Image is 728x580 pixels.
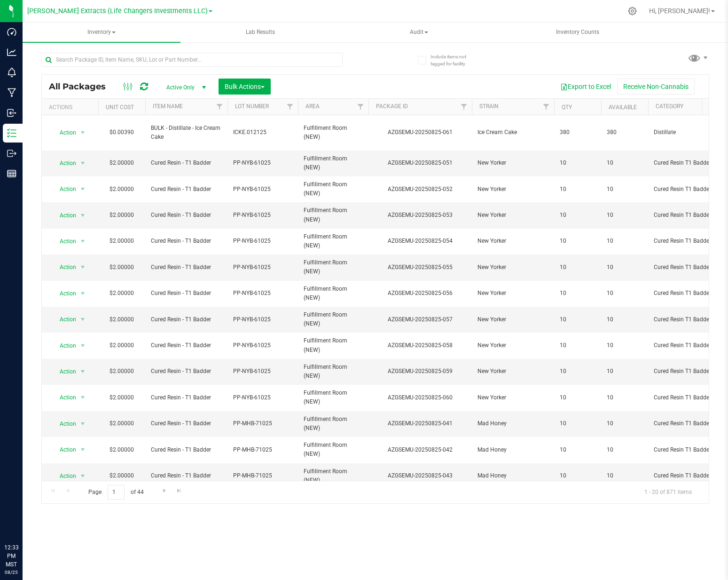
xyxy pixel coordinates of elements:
[98,281,145,307] td: $2.00000
[560,419,595,428] span: 10
[654,367,725,376] span: Cured Resin T1 Badder
[560,237,595,246] span: 10
[7,169,16,178] inline-svg: Reports
[554,79,617,95] button: Export to Excel
[654,211,725,220] span: Cured Resin T1 Badder
[77,157,89,170] span: select
[654,289,725,298] span: Cured Resin T1 Badder
[233,393,292,402] span: PP-NYB-61025
[98,359,145,385] td: $2.00000
[367,237,473,246] div: AZGSEMU-20250825-054
[654,315,725,324] span: Cured Resin T1 Badder
[172,485,186,498] a: Go to the last page
[77,183,89,196] span: select
[367,263,473,272] div: AZGSEMU-20250825-055
[23,23,180,42] a: Inventory
[151,471,222,480] span: Cured Resin - T1 Badder
[98,254,145,280] td: $2.00000
[7,108,16,118] inline-svg: Inbound
[649,7,710,15] span: Hi, [PERSON_NAME]!
[233,263,292,272] span: PP-NYB-61025
[51,183,77,196] span: Action
[233,419,292,428] span: PP-MHB-71025
[560,128,595,137] span: 380
[98,115,145,151] td: $0.00390
[98,229,145,254] td: $2.00000
[478,211,548,220] span: New Yorker
[304,363,363,381] span: Fulfillment Room (NEW)
[304,441,363,459] span: Fulfillment Room (NEW)
[49,81,115,92] span: All Packages
[607,471,642,480] span: 10
[560,159,595,167] span: 10
[233,471,292,480] span: PP-MHB-71025
[304,310,363,328] span: Fulfillment Room (NEW)
[7,88,16,97] inline-svg: Manufacturing
[560,445,595,454] span: 10
[4,543,18,569] p: 12:33 PM MST
[478,393,548,402] span: New Yorker
[51,287,77,300] span: Action
[478,185,548,194] span: New Yorker
[304,415,363,433] span: Fulfillment Room (NEW)
[151,185,222,194] span: Cured Resin - T1 Badder
[304,124,363,142] span: Fulfillment Room (NEW)
[153,103,183,110] a: Item Name
[637,485,699,499] span: 1 - 20 of 871 items
[233,237,292,246] span: PP-NYB-61025
[77,391,89,404] span: select
[304,232,363,250] span: Fulfillment Room (NEW)
[367,185,473,194] div: AZGSEMU-20250825-052
[367,289,473,298] div: AZGSEMU-20250825-056
[654,419,725,428] span: Cured Resin T1 Badder
[151,341,222,350] span: Cured Resin - T1 Badder
[499,23,657,42] a: Inventory Counts
[233,289,292,298] span: PP-NYB-61025
[4,569,18,576] p: 08/25
[654,185,725,194] span: Cured Resin T1 Badder
[560,315,595,324] span: 10
[41,53,343,67] input: Search Package ID, Item Name, SKU, Lot or Part Number...
[562,104,572,111] a: Qty
[478,471,548,480] span: Mad Honey
[49,104,94,111] div: Actions
[560,367,595,376] span: 10
[353,99,368,115] a: Filter
[77,287,89,300] span: select
[340,23,497,42] span: Audit
[151,419,222,428] span: Cured Resin - T1 Badder
[607,211,642,220] span: 10
[77,209,89,222] span: select
[157,485,171,498] a: Go to the next page
[543,28,612,36] span: Inventory Counts
[305,103,320,110] a: Area
[77,469,89,483] span: select
[77,417,89,430] span: select
[304,154,363,172] span: Fulfillment Room (NEW)
[77,235,89,248] span: select
[233,341,292,350] span: PP-NYB-61025
[77,126,89,139] span: select
[654,445,725,454] span: Cured Resin T1 Badder
[478,445,548,454] span: Mad Honey
[9,505,38,533] iframe: Resource center
[654,128,725,137] span: Distillate
[367,367,473,376] div: AZGSEMU-20250825-059
[98,202,145,228] td: $2.00000
[560,393,595,402] span: 10
[478,419,548,428] span: Mad Honey
[212,99,227,115] a: Filter
[560,263,595,272] span: 10
[367,315,473,324] div: AZGSEMU-20250825-057
[7,27,16,37] inline-svg: Dashboard
[225,83,265,90] span: Bulk Actions
[479,103,499,110] a: Strain
[654,159,725,167] span: Cured Resin T1 Badder
[367,128,473,137] div: AZGSEMU-20250825-061
[51,469,77,483] span: Action
[478,159,548,167] span: New Yorker
[367,393,473,402] div: AZGSEMU-20250825-060
[560,341,595,350] span: 10
[304,180,363,198] span: Fulfillment Room (NEW)
[98,151,145,176] td: $2.00000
